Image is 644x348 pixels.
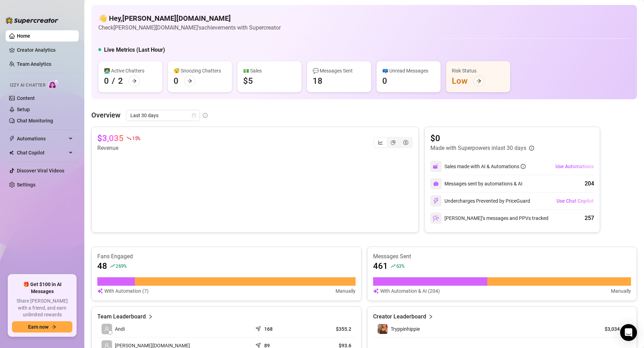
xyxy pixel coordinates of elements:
a: Discover Viral Videos [17,168,64,173]
img: svg%3e [433,181,439,186]
span: arrow-right [187,78,192,83]
div: 😴 Snoozing Chatters [174,67,226,75]
a: Setup [17,107,30,112]
div: [PERSON_NAME]’s messages and PPVs tracked [430,213,548,224]
article: $355.2 [308,325,351,333]
span: info-circle [203,113,208,118]
img: Tryppinhippie [378,324,388,334]
div: 257 [585,214,594,222]
div: Open Intercom Messenger [620,324,637,341]
article: 48 [97,260,107,272]
span: arrow-right [51,324,56,329]
img: svg%3e [433,198,439,204]
span: Chat Copilot [17,147,67,158]
span: Use Automations [555,164,594,169]
div: 18 [313,75,323,87]
span: pie-chart [391,140,396,145]
article: $0 [430,133,534,144]
article: Overview [91,110,121,120]
div: 0 [382,75,387,87]
article: Creator Leaderboard [373,312,426,321]
a: Home [17,33,30,39]
span: fall [126,136,131,141]
div: Messages sent by automations & AI [430,178,522,189]
span: right [148,312,153,321]
span: info-circle [521,164,526,169]
span: user [104,343,109,348]
a: Team Analytics [17,61,51,67]
img: svg%3e [433,163,439,170]
span: Use Chat Copilot [557,198,594,204]
div: Risk Status [452,67,505,75]
h5: Live Metrics (Last Hour) [104,46,165,54]
article: With Automation (7) [104,287,149,295]
div: 204 [585,179,594,188]
button: Earn nowarrow-right [12,321,72,333]
article: Messages Sent [373,253,631,260]
span: Automations [17,133,67,144]
article: Fans Engaged [97,253,356,260]
a: Content [17,95,35,101]
article: Check [PERSON_NAME][DOMAIN_NAME]'s achievements with Supercreator [98,23,281,32]
img: logo-BBDzfeDw.svg [6,17,58,24]
article: 168 [264,325,273,333]
button: Use Automations [555,161,594,172]
article: 461 [373,260,388,272]
div: Undercharges Prevented by PriceGuard [430,195,530,207]
div: 👩‍💻 Active Chatters [104,67,157,75]
div: 💵 Sales [243,67,296,75]
span: dollar-circle [403,140,408,145]
img: Chat Copilot [9,150,14,155]
span: line-chart [378,140,383,145]
article: Revenue [97,144,140,152]
img: svg%3e [97,287,103,295]
article: Team Leaderboard [97,312,146,321]
div: 0 [174,75,178,87]
h4: 👋 Hey, [PERSON_NAME][DOMAIN_NAME] [98,13,281,23]
span: 🎁 Get $100 in AI Messages [12,281,72,295]
article: $3,035 [97,133,124,144]
article: $3,034.93 [595,325,627,333]
span: Last 30 days [130,110,196,121]
div: 2 [118,75,123,87]
span: Tryppinhippie [391,326,420,332]
div: $5 [243,75,253,87]
a: Creator Analytics [17,44,73,56]
span: Izzy AI Chatter [10,82,45,89]
article: With Automation & AI (204) [380,287,440,295]
span: send [255,324,262,331]
span: Share [PERSON_NAME] with a friend, and earn unlimited rewards [12,298,72,318]
span: arrow-right [132,78,137,83]
img: AI Chatter [48,79,59,89]
span: 15 % [132,135,140,141]
div: 📪 Unread Messages [382,67,435,75]
a: Chat Monitoring [17,118,53,124]
span: right [428,312,433,321]
span: user [104,327,109,331]
div: 💬 Messages Sent [313,67,365,75]
img: svg%3e [433,215,439,221]
span: calendar [192,113,196,118]
article: Manually [336,287,356,295]
div: Sales made with AI & Automations [444,163,526,170]
article: Manually [611,287,631,295]
button: Use Chat Copilot [556,195,594,207]
a: Settings [17,182,35,188]
span: thunderbolt [9,136,15,141]
span: Earn now [28,324,48,330]
div: segmented control [373,137,413,148]
article: Made with Superpowers in last 30 days [430,144,526,152]
span: info-circle [529,146,534,151]
img: svg%3e [373,287,379,295]
span: send [255,341,262,348]
span: 269 % [116,262,126,269]
span: rise [391,264,396,268]
span: Andi [115,325,125,333]
span: arrow-right [476,78,481,83]
span: rise [110,264,115,268]
span: 63 % [396,262,404,269]
div: 0 [104,75,109,87]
